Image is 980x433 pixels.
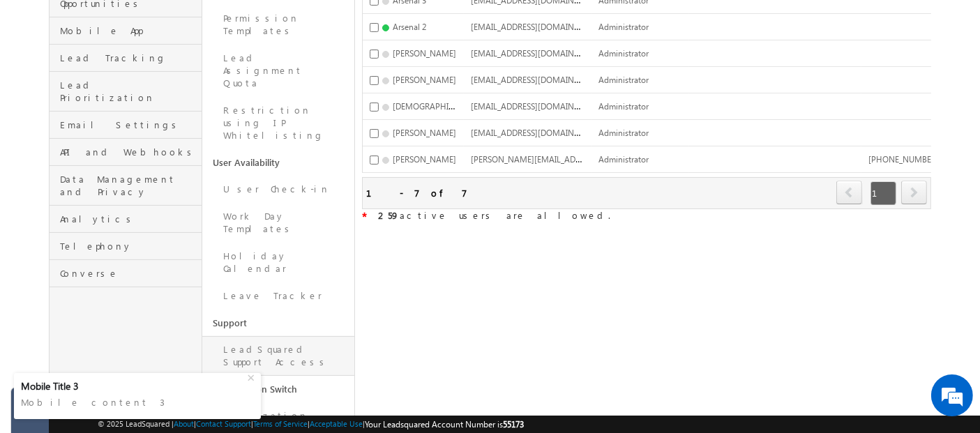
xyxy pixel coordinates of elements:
[365,419,525,430] span: Your Leadsquared Account Number is
[202,336,354,376] a: LeadSquared Support Access
[244,368,261,385] div: +
[367,209,610,221] span: active users are allowed.
[50,233,201,260] a: Telephony
[504,419,525,430] span: 55173
[202,5,354,45] a: Permission Templates
[50,166,201,206] a: Data Management and Privacy
[50,206,201,233] a: Analytics
[471,100,604,112] span: [EMAIL_ADDRESS][DOMAIN_NAME]
[598,128,649,138] span: Administrator
[901,181,927,204] span: next
[50,17,201,45] a: Mobile App
[60,146,197,158] span: API and Webhooks
[598,101,649,112] span: Administrator
[254,419,308,428] a: Terms of Service
[202,149,354,176] a: User Availability
[202,203,354,243] a: Work Day Templates
[471,126,604,138] span: [EMAIL_ADDRESS][DOMAIN_NAME]
[50,139,201,166] a: API and Webhooks
[471,153,731,165] span: [PERSON_NAME][EMAIL_ADDRESS][PERSON_NAME][DOMAIN_NAME]
[60,173,197,198] span: Data Management and Privacy
[393,22,426,32] span: Arsenal 2
[60,213,197,225] span: Analytics
[174,419,195,428] a: About
[50,260,201,287] a: Converse
[202,45,354,97] a: Lead Assignment Quota
[836,182,863,204] a: prev
[21,380,246,393] div: Mobile Title 3
[836,181,862,204] span: prev
[60,240,197,252] span: Telephony
[598,154,649,165] span: Administrator
[901,182,927,204] a: next
[202,310,354,336] a: Support
[598,75,649,85] span: Administrator
[202,243,354,282] a: Holiday Calendar
[393,128,456,138] span: [PERSON_NAME]
[50,45,201,72] a: Lead Tracking
[60,119,197,131] span: Email Settings
[202,176,354,203] a: User Check-in
[60,79,197,104] span: Lead Prioritization
[471,47,604,59] span: [EMAIL_ADDRESS][DOMAIN_NAME]
[378,209,400,221] strong: 259
[598,48,649,59] span: Administrator
[60,24,197,37] span: Mobile App
[393,75,456,85] span: [PERSON_NAME]
[202,97,354,149] a: Restriction using IP Whitelisting
[870,181,896,205] span: 1
[598,22,649,32] span: Administrator
[50,72,201,112] a: Lead Prioritization
[197,419,252,428] a: Contact Support
[393,100,543,112] span: [DEMOGRAPHIC_DATA][PERSON_NAME]
[202,282,354,310] a: Leave Tracker
[366,185,467,201] div: 1 - 7 of 7
[50,112,201,139] a: Email Settings
[471,20,604,32] span: [EMAIL_ADDRESS][DOMAIN_NAME]
[21,393,254,412] div: Mobile content 3
[393,48,456,59] span: [PERSON_NAME]
[310,419,363,428] a: Acceptable Use
[393,154,456,165] span: [PERSON_NAME]
[98,418,525,431] span: © 2025 LeadSquared | | | | |
[868,154,939,165] span: [PHONE_NUMBER]
[202,376,354,402] a: Organization Switch
[60,52,197,64] span: Lead Tracking
[60,267,197,280] span: Converse
[471,73,604,85] span: [EMAIL_ADDRESS][DOMAIN_NAME]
